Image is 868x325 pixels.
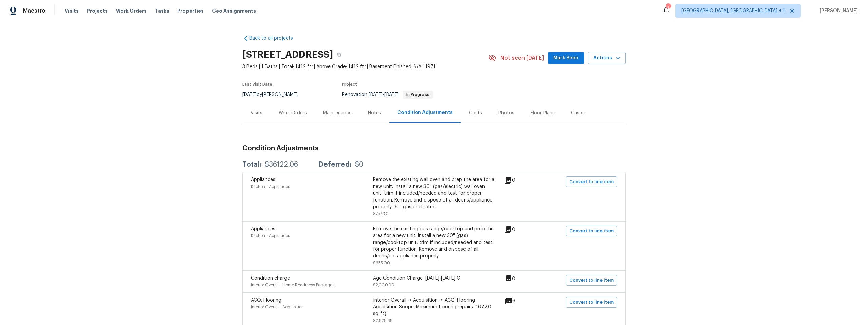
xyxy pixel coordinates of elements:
[373,176,495,210] div: Remove the existing wall oven and prep the area for a new unit. Install a new 30'' (gas/electric)...
[251,305,304,309] span: Interior Overall - Acquisition
[566,176,617,187] button: Convert to line item
[681,7,785,14] span: [GEOGRAPHIC_DATA], [GEOGRAPHIC_DATA] + 1
[504,176,537,185] div: 0
[155,8,169,13] span: Tasks
[251,276,290,281] span: Condition charge
[251,177,275,182] span: Appliances
[384,92,399,97] span: [DATE]
[500,55,544,61] span: Not seen [DATE]
[177,7,204,14] span: Properties
[566,226,617,236] button: Convert to line item
[242,51,333,58] h2: [STREET_ADDRESS]
[65,7,79,14] span: Visits
[373,319,393,323] span: $2,825.68
[251,110,262,116] div: Visits
[571,110,585,116] div: Cases
[593,54,620,62] span: Actions
[369,92,383,97] span: [DATE]
[251,227,275,231] span: Appliances
[242,161,261,168] div: Total:
[373,212,389,216] span: $757.00
[373,261,390,265] span: $655.00
[504,275,537,283] div: 0
[251,234,290,238] span: Kitchen - Appliances
[369,92,399,97] span: -
[498,110,514,116] div: Photos
[242,63,488,70] span: 3 Beds | 1 Baths | Total: 1412 ft² | Above Grade: 1412 ft² | Basement Finished: N/A | 1971
[569,299,614,306] span: Convert to line item
[566,275,617,286] button: Convert to line item
[397,109,453,116] div: Condition Adjustments
[373,283,394,287] span: $2,000.00
[569,178,614,186] span: Convert to line item
[116,7,147,14] span: Work Orders
[569,227,614,235] span: Convert to line item
[531,110,555,116] div: Floor Plans
[566,297,617,308] button: Convert to line item
[318,161,352,168] div: Deferred:
[251,298,281,303] span: ACQ: Flooring
[553,54,578,62] span: Mark Seen
[212,7,256,14] span: Geo Assignments
[87,7,108,14] span: Projects
[469,110,482,116] div: Costs
[279,110,307,116] div: Work Orders
[588,52,626,64] button: Actions
[242,145,626,152] h3: Condition Adjustments
[817,7,858,14] span: [PERSON_NAME]
[251,185,290,189] span: Kitchen - Appliances
[373,275,495,282] div: Age Condition Charge: [DATE]-[DATE] C
[242,35,308,42] a: Back to all projects
[569,276,614,284] span: Convert to line item
[355,161,363,168] div: $0
[548,52,584,64] button: Mark Seen
[242,91,306,99] div: by [PERSON_NAME]
[342,82,357,87] span: Project
[242,92,257,97] span: [DATE]
[251,283,334,287] span: Interior Overall - Home Readiness Packages
[242,82,272,87] span: Last Visit Date
[23,7,45,14] span: Maestro
[666,4,670,11] div: 1
[323,110,352,116] div: Maintenance
[504,297,537,305] div: 6
[368,110,381,116] div: Notes
[333,49,345,61] button: Copy Address
[342,92,433,97] span: Renovation
[504,226,537,234] div: 0
[373,297,495,317] div: Interior Overall -> Acquisition -> ACQ: Flooring Acquisition Scope: Maximum flooring repairs (167...
[373,226,495,260] div: Remove the existing gas range/cooktop and prep the area for a new unit. Install a new 30'' (gas) ...
[265,161,298,168] div: $36122.06
[403,93,432,97] span: In Progress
